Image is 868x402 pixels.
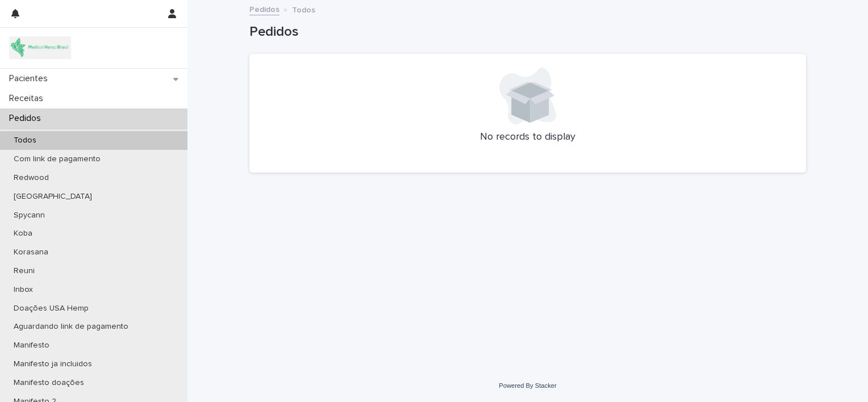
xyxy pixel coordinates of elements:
[5,378,93,388] p: Manifesto doações
[5,341,59,350] p: Manifesto
[292,3,315,15] p: Todos
[9,36,71,59] img: 4SJayOo8RSQX0lnsmxob
[5,136,45,145] p: Todos
[5,266,44,276] p: Reuni
[5,304,98,313] p: Doações USA Hemp
[249,2,279,15] a: Pedidos
[5,248,57,257] p: Korasana
[499,382,556,389] a: Powered By Stacker
[5,73,57,84] p: Pacientes
[249,24,806,40] h1: Pedidos
[5,154,110,164] p: Com link de pagamento
[5,359,101,369] p: Manifesto ja incluidos
[5,192,101,202] p: [GEOGRAPHIC_DATA]
[5,93,52,104] p: Receitas
[5,113,50,124] p: Pedidos
[263,131,792,144] p: No records to display
[5,229,41,238] p: Koba
[5,285,42,295] p: Inbox
[5,173,58,183] p: Redwood
[5,211,54,220] p: Spycann
[5,322,137,332] p: Aguardando link de pagamento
